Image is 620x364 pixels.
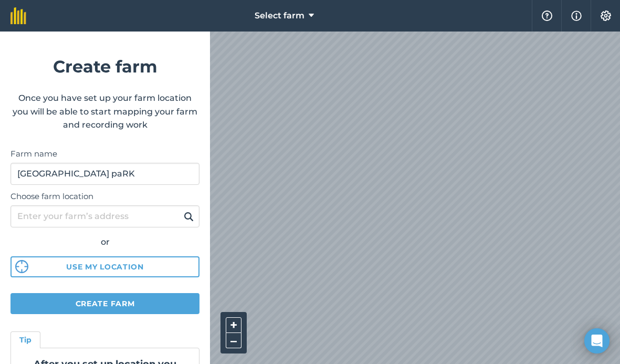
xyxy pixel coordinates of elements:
button: + [226,317,241,333]
img: svg+xml;base64,PHN2ZyB4bWxucz0iaHR0cDovL3d3dy53My5vcmcvMjAwMC9zdmciIHdpZHRoPSIxOSIgaGVpZ2h0PSIyNC... [184,210,194,223]
div: or [10,235,199,249]
button: Create farm [10,293,199,314]
button: – [226,333,241,348]
h1: Create farm [10,53,199,80]
img: svg%3e [15,260,28,273]
img: A cog icon [600,11,612,21]
div: Open Intercom Messenger [584,328,610,353]
label: Farm name [10,148,199,160]
h4: Tip [19,334,31,346]
img: fieldmargin Logo [10,7,26,24]
span: Select farm [255,9,304,22]
p: Once you have set up your farm location you will be able to start mapping your farm and recording... [10,91,199,132]
label: Choose farm location [10,190,199,203]
img: A question mark icon [541,11,553,21]
img: svg+xml;base64,PHN2ZyB4bWxucz0iaHR0cDovL3d3dy53My5vcmcvMjAwMC9zdmciIHdpZHRoPSIxNyIgaGVpZ2h0PSIxNy... [571,9,582,22]
button: Use my location [10,256,199,277]
input: Farm name [10,163,199,185]
input: Enter your farm’s address [10,205,199,227]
